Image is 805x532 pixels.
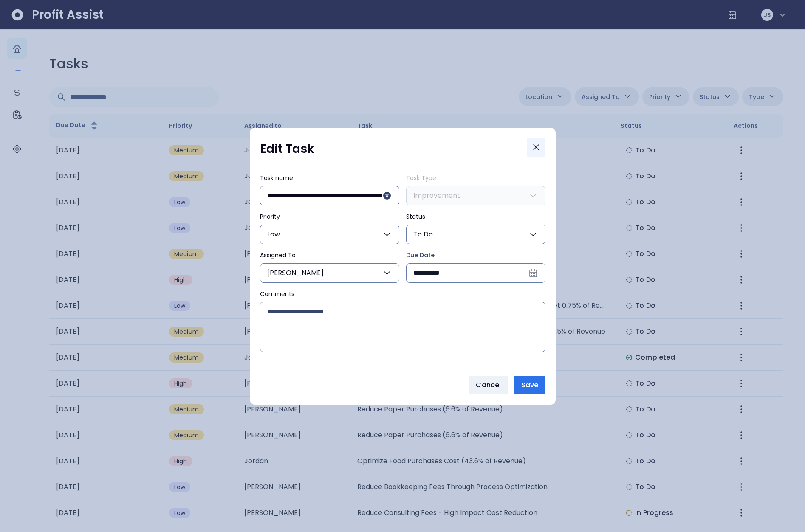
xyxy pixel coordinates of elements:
span: Status [406,212,425,221]
span: Priority [260,212,280,221]
span: To Do [413,229,433,239]
span: Assigned To [260,251,296,259]
button: Save [514,376,545,394]
button: Close [527,138,545,157]
span: Task name [260,174,293,182]
span: Low [267,229,280,239]
span: Task Type [406,174,436,182]
h1: Edit Task [260,141,314,157]
span: [PERSON_NAME] [267,268,324,278]
button: Open calendar [526,266,540,280]
button: Cancel [469,376,508,394]
button: Clear input [382,191,392,201]
span: Improvement [413,191,460,201]
label: Due Date [406,251,545,260]
span: Save [521,380,538,390]
span: Cancel [476,380,501,390]
span: Comments [260,290,294,298]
